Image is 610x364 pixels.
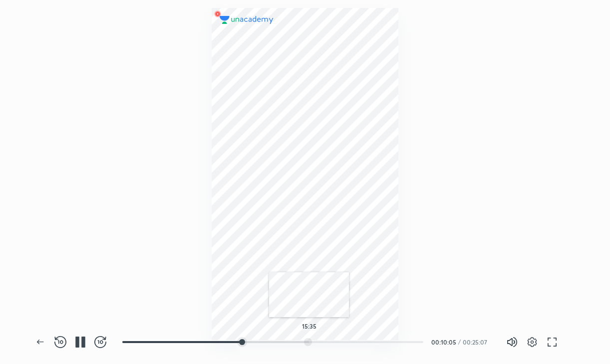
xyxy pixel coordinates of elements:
img: wMgqJGBwKWe8AAAAABJRU5ErkJggg== [212,8,224,20]
div: 00:10:05 [431,339,456,345]
h5: 15:35 [302,323,316,329]
img: logo.2a7e12a2.svg [220,16,274,24]
div: / [458,339,461,345]
div: 00:25:07 [463,339,490,345]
